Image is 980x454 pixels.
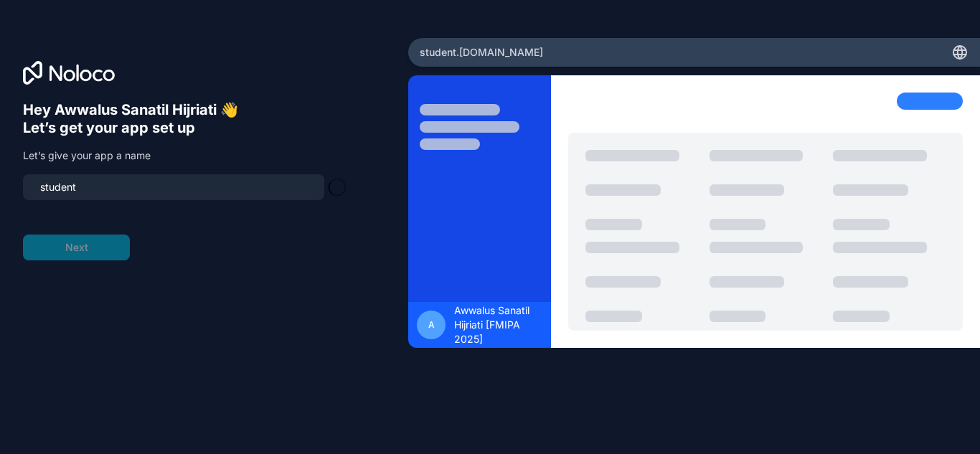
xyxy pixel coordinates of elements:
h6: Hey Awwalus Sanatil Hijriati 👋 [23,101,344,119]
span: Awwalus Sanatil Hijriati [FMIPA 2025] [454,303,542,346]
span: student .[DOMAIN_NAME] [420,45,543,60]
p: Let’s give your app a name [23,148,344,163]
h6: Let’s get your app set up [23,119,344,137]
input: my-team [32,177,316,197]
span: A [428,319,435,331]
